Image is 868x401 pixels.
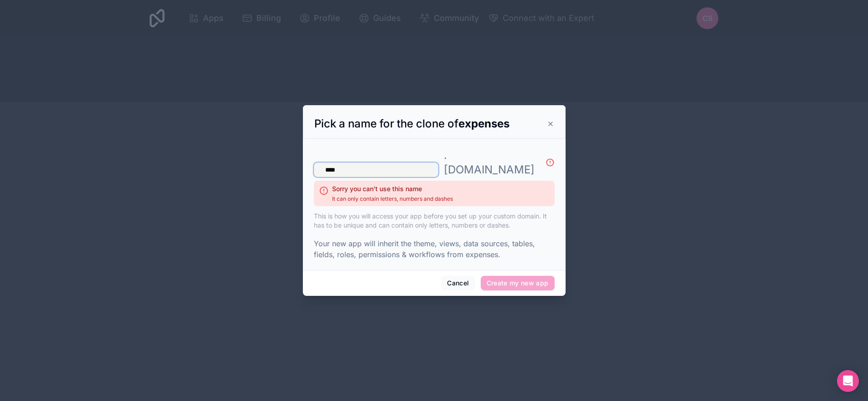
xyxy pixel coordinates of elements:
[837,370,859,392] div: Open Intercom Messenger
[444,148,535,177] p: . [DOMAIN_NAME]
[314,238,555,260] p: Your new app will inherit the theme, views, data sources, tables, fields, roles, permissions & wo...
[441,276,475,290] button: Cancel
[332,195,453,203] span: It can only contain letters, numbers and dashes
[458,117,509,130] strong: expenses
[314,117,509,130] span: Pick a name for the clone of
[332,184,453,193] h2: Sorry you can't use this name
[314,212,555,230] p: This is how you will access your app before you set up your custom domain. It has to be unique an...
